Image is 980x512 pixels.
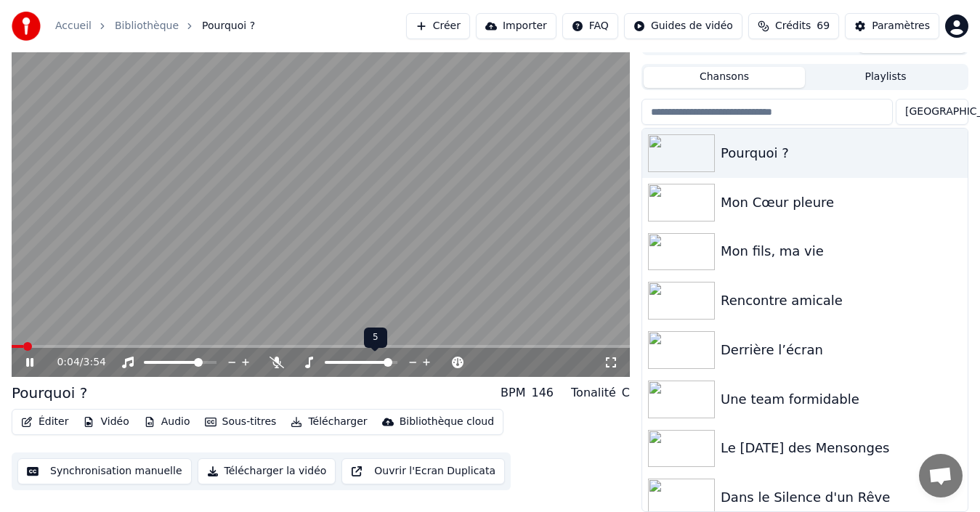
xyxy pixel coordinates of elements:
a: Accueil [55,19,92,33]
div: Mon fils, ma vie [721,241,962,261]
div: BPM [501,384,525,402]
button: Chansons [644,67,805,88]
button: Audio [138,412,196,432]
nav: breadcrumb [55,19,255,33]
div: Le [DATE] des Mensonges [721,438,962,458]
a: Bibliothèque [115,19,179,33]
div: Tonalité [571,384,616,402]
div: Rencontre amicale [721,290,962,311]
button: Paramètres [845,13,939,39]
div: Paramètres [872,19,930,33]
div: Bibliothèque cloud [400,415,494,429]
div: Ouvrir le chat [919,454,963,497]
button: Importer [476,13,556,39]
button: Sous-titres [199,412,283,432]
span: Pourquoi ? [202,19,255,33]
div: 146 [531,384,554,402]
button: Vidéo [77,412,134,432]
div: Une team formidable [721,389,962,410]
button: Créer [406,13,470,39]
div: / [57,355,92,370]
button: Synchronisation manuelle [17,458,192,484]
button: Ouvrir l'Ecran Duplicata [341,458,505,484]
button: Télécharger la vidéo [198,458,336,484]
div: Pourquoi ? [12,383,87,403]
div: Derrière l’écran [721,340,962,360]
button: Crédits69 [748,13,839,39]
button: Éditer [15,412,74,432]
span: 69 [817,19,830,33]
div: Mon Cœur pleure [721,192,962,213]
img: youka [12,12,41,41]
span: 3:54 [84,355,106,370]
button: Playlists [805,67,966,88]
span: Crédits [775,19,811,33]
span: 0:04 [57,355,79,370]
div: Dans le Silence d'un Rêve [721,487,962,508]
button: Guides de vidéo [624,13,742,39]
button: Télécharger [285,412,373,432]
div: C [622,384,630,402]
button: FAQ [562,13,618,39]
div: Pourquoi ? [721,143,962,163]
div: 5 [364,328,387,348]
